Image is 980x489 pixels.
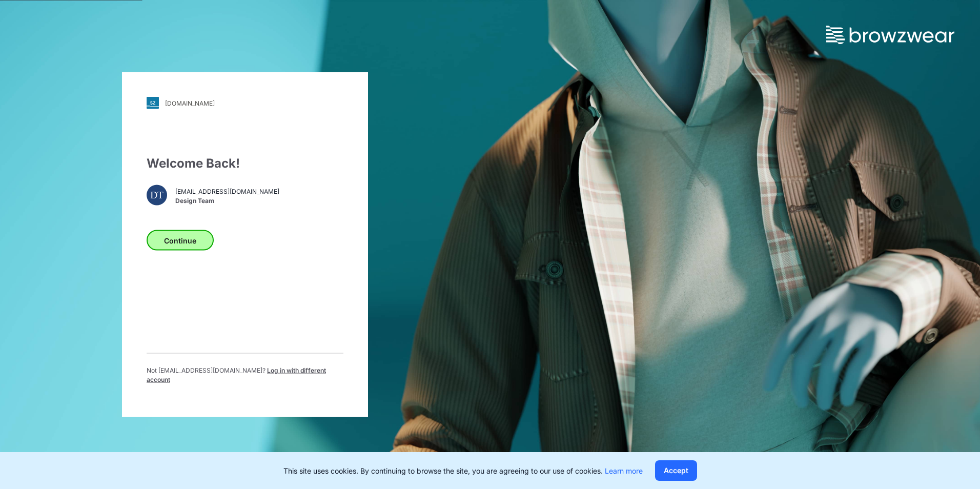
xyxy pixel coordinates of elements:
p: Not [EMAIL_ADDRESS][DOMAIN_NAME] ? [147,366,343,384]
p: This site uses cookies. By continuing to browse the site, you are agreeing to our use of cookies. [283,465,643,476]
span: Design Team [175,196,279,205]
div: DT [147,185,167,206]
img: svg+xml;base64,PHN2ZyB3aWR0aD0iMjgiIGhlaWdodD0iMjgiIHZpZXdCb3g9IjAgMCAyOCAyOCIgZmlsbD0ibm9uZSIgeG... [147,97,159,109]
img: browzwear-logo.73288ffb.svg [826,26,954,44]
div: [DOMAIN_NAME] [165,99,215,107]
div: Welcome Back! [147,154,343,173]
a: Learn more [605,466,643,475]
button: Accept [655,460,697,481]
button: Continue [147,230,214,251]
span: [EMAIL_ADDRESS][DOMAIN_NAME] [175,187,279,196]
a: [DOMAIN_NAME] [147,97,343,109]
